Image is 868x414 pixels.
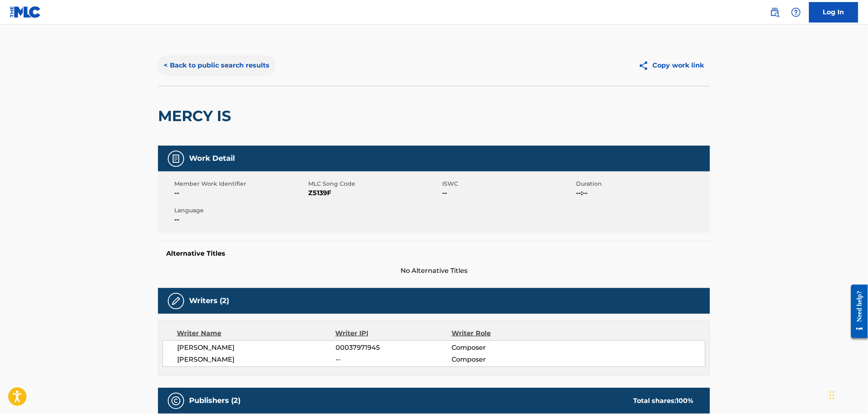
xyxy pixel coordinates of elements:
img: search [770,7,780,17]
span: -- [174,215,306,225]
iframe: Resource Center [845,278,868,344]
div: Writer IPI [336,328,452,338]
img: Copy work link [639,61,653,71]
img: Publishers [171,396,181,406]
h5: Publishers (2) [189,396,240,405]
span: 00037971945 [336,343,452,353]
span: Composer [452,355,557,364]
span: ISWC [442,180,574,188]
h5: Writers (2) [189,296,229,306]
span: Language [174,206,306,215]
button: Copy work link [633,55,710,76]
h5: Alternative Titles [166,250,702,258]
span: 100 % [677,397,694,405]
div: Help [788,4,804,20]
a: Public Search [767,4,783,20]
span: -- [336,355,452,364]
span: Member Work Identifier [174,180,306,188]
img: help [791,7,801,17]
div: Writer Name [177,328,336,338]
span: [PERSON_NAME] [177,355,336,364]
div: Total shares: [633,396,694,406]
h2: MERCY IS [158,107,235,125]
span: MLC Song Code [308,180,440,188]
iframe: Chat Widget [827,375,868,414]
span: No Alternative Titles [158,266,710,276]
span: -- [174,188,306,198]
img: Writers [171,296,181,306]
img: MLC Logo [10,6,41,18]
span: Z5139F [308,188,440,198]
a: Log In [809,2,858,22]
span: -- [442,188,574,198]
span: --:-- [576,188,708,198]
span: Composer [452,343,557,353]
div: Drag [830,383,835,407]
div: Writer Role [452,328,557,338]
img: Work Detail [171,154,181,164]
span: Duration [576,180,708,188]
h5: Work Detail [189,154,235,163]
span: [PERSON_NAME] [177,343,336,353]
button: < Back to public search results [158,55,275,76]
